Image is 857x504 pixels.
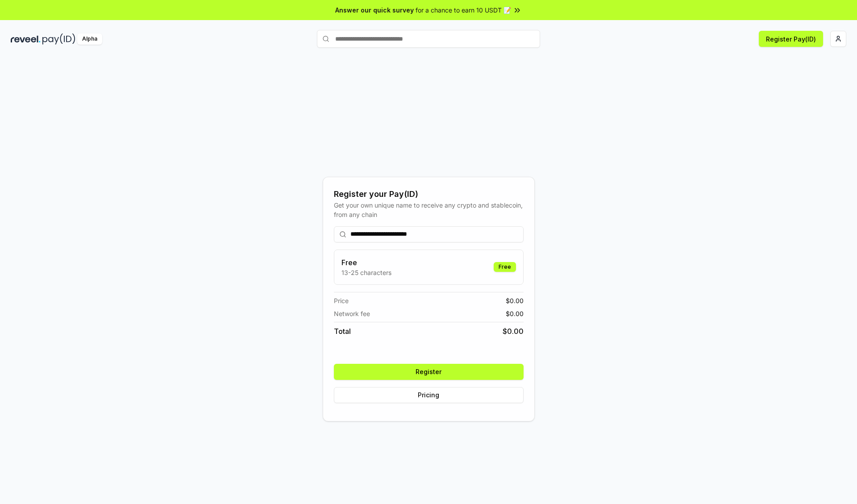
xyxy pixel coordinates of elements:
[341,268,391,277] p: 13-25 characters
[503,326,524,337] span: $ 0.00
[42,33,75,45] img: pay_id
[335,5,414,15] span: Answer our quick survey
[334,309,370,318] span: Network fee
[334,364,524,380] button: Register
[506,296,524,305] span: $ 0.00
[416,5,511,15] span: for a chance to earn 10 USDT 📝
[11,33,41,45] img: reveel_dark
[334,200,524,219] div: Get your own unique name to receive any crypto and stablecoin, from any chain
[77,33,102,45] div: Alpha
[759,31,823,47] button: Register Pay(ID)
[494,262,516,272] div: Free
[506,309,524,318] span: $ 0.00
[334,188,524,200] div: Register your Pay(ID)
[334,387,524,403] button: Pricing
[334,296,349,305] span: Price
[334,326,351,337] span: Total
[341,257,391,268] h3: Free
